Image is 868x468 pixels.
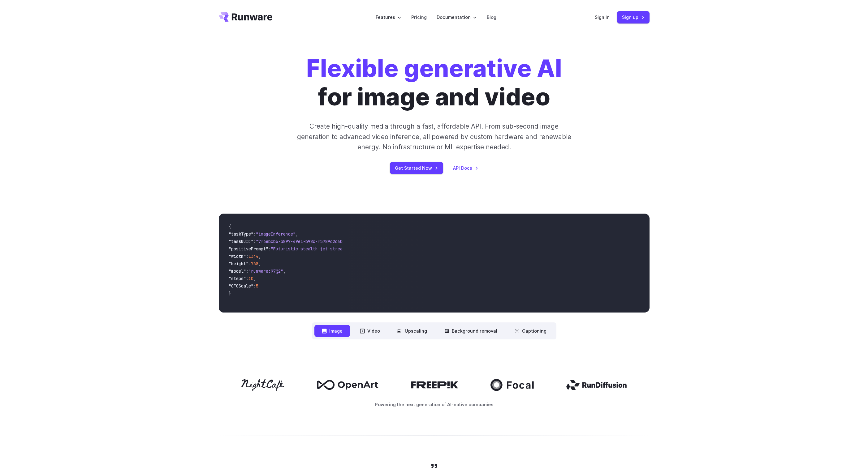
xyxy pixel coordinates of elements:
a: Sign in [595,14,610,21]
span: 768 [251,261,258,266]
span: "width" [229,253,246,259]
p: Powering the next generation of AI-native companies [219,401,650,408]
span: "Futuristic stealth jet streaking through a neon-lit cityscape with glowing purple exhaust" [271,246,496,252]
a: Pricing [411,14,427,21]
a: Blog [487,14,496,21]
button: Background removal [437,325,505,337]
label: Features [376,14,401,21]
span: : [253,239,256,244]
span: "steps" [229,276,246,281]
button: Image [314,325,350,337]
strong: Flexible generative AI [306,54,562,83]
span: , [258,253,261,259]
span: : [253,231,256,237]
span: "runware:97@2" [248,268,283,274]
span: , [253,276,256,281]
span: : [246,253,248,259]
span: "7f3ebcb6-b897-49e1-b98c-f5789d2d40d7" [256,239,350,244]
span: "CFGScale" [229,283,253,289]
span: 1344 [248,253,258,259]
span: "model" [229,268,246,274]
span: 5 [256,283,258,289]
span: , [283,268,286,274]
span: : [253,283,256,289]
p: Create high-quality media through a fast, affordable API. From sub-second image generation to adv... [296,121,572,152]
button: Captioning [507,325,554,337]
span: : [246,268,248,274]
span: } [229,291,231,296]
span: "height" [229,261,248,266]
span: : [248,261,251,266]
a: API Docs [453,164,478,172]
span: , [258,261,261,266]
span: "taskUUID" [229,239,253,244]
a: Go to / [219,12,273,22]
span: "imageInference" [256,231,296,237]
span: "taskType" [229,231,253,237]
span: { [229,224,231,229]
span: 40 [248,276,253,281]
h1: for image and video [306,54,562,111]
label: Documentation [437,14,477,21]
a: Sign up [617,11,650,23]
span: : [268,246,271,252]
button: Upscaling [390,325,434,337]
button: Video [352,325,387,337]
span: , [296,231,298,237]
span: : [246,276,248,281]
a: Get Started Now [390,162,443,174]
span: "positivePrompt" [229,246,268,252]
